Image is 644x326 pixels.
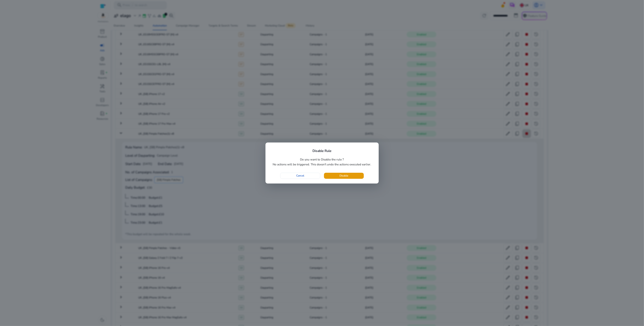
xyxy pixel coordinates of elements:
p: Do you want to Disable the rule ? No actions will be triggered. This doesn't undo the actions exe... [270,157,374,167]
h4: Disable Rule [313,149,332,153]
button: Cancel [280,173,320,179]
span: Cancel [296,174,304,178]
span: Disable [339,174,348,178]
button: Disable [324,173,364,179]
